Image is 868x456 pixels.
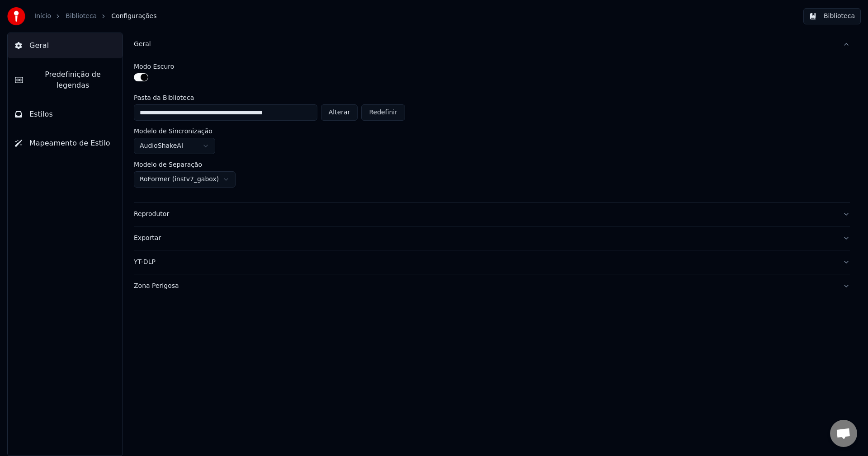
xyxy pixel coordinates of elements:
[134,128,212,134] label: Modelo de Sincronização
[134,56,850,202] div: Geral
[134,94,405,101] label: Pasta da Biblioteca
[29,138,110,149] span: Mapeamento de Estilo
[8,62,123,98] button: Predefinição de legendas
[361,104,405,121] button: Redefinir
[134,250,850,274] button: YT-DLP
[134,282,835,291] div: Zona Perigosa
[134,40,835,49] div: Geral
[8,33,123,58] button: Geral
[34,12,156,21] nav: breadcrumb
[29,109,53,120] span: Estilos
[134,161,202,168] label: Modelo de Separação
[803,8,861,24] button: Biblioteca
[8,131,123,156] button: Mapeamento de Estilo
[830,420,857,447] a: Open chat
[321,104,358,121] button: Alterar
[134,234,835,243] div: Exportar
[134,226,850,250] button: Exportar
[134,33,850,56] button: Geral
[7,7,25,25] img: youka
[134,274,850,298] button: Zona Perigosa
[30,69,115,91] span: Predefinição de legendas
[34,12,51,21] a: Início
[134,210,835,219] div: Reprodutor
[134,258,835,267] div: YT-DLP
[134,202,850,226] button: Reprodutor
[29,40,49,51] span: Geral
[111,12,156,21] span: Configurações
[66,12,97,21] a: Biblioteca
[8,102,123,127] button: Estilos
[134,63,174,70] label: Modo Escuro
